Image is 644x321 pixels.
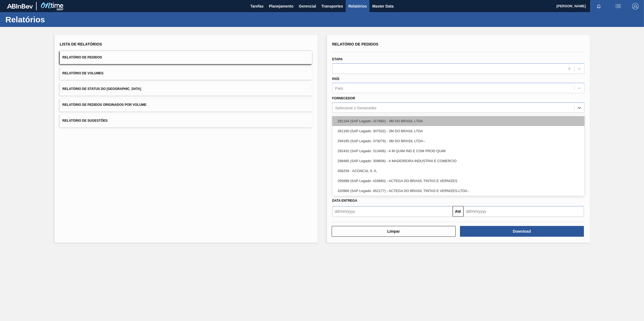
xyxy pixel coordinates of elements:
div: Selecione o fornecedor [335,106,377,110]
span: Lista de Relatórios [60,42,102,46]
button: Relatório de Pedidos [60,51,312,64]
span: Relatório de Pedidos [332,42,379,46]
div: 295898 (SAP Legado: 416860) - ACTEGA DO BRASIL TINTAS E VERNIZES [332,176,584,186]
div: 356259 - ACONCAL S. A. [332,166,584,176]
div: 281164 (SAP Legado: 317682) - 3M DO BRASIL LTDA [332,116,584,126]
div: 292432 (SAP Legado: 313406) - A M QUIM IND E COM PROD QUIM [332,146,584,156]
div: País [335,86,343,90]
label: País [332,77,340,81]
button: Notificações [590,2,607,10]
span: Data entrega [332,199,357,203]
div: 281160 (SAP Legado: 307532) - 3M DO BRASIL LTDA [332,126,584,136]
button: Limpar [332,226,456,237]
input: dd/mm/yyyy [463,206,584,217]
input: dd/mm/yyyy [332,206,453,217]
span: Relatório de Pedidos [63,55,102,59]
div: 320966 (SAP Legado: 452177) - ACTEGA DO BRASIL TINTAS E VERNIZES-LTDA.- [332,186,584,196]
label: Etapa [332,57,343,61]
button: Download [460,226,584,237]
img: TNhmsLtSVTkK8tSr43FrP2fwEKptu5GPRR3wAAAABJRU5ErkJggg== [7,4,33,9]
div: 294195 (SAP Legado: 373079) - 3M DO BRASIL LTDA-- [332,136,584,146]
span: Transportes [321,3,343,9]
button: Relatório de Status do [GEOGRAPHIC_DATA] [60,82,312,96]
h1: Relatórios [5,16,101,23]
span: Relatório de Status do [GEOGRAPHIC_DATA] [63,87,141,91]
span: Relatório de Pedidos Originados por Volume [63,103,147,107]
div: 298485 (SAP Legado: 309606) - A MADEIREIRA INDUSTRIA E COMERCIO [332,156,584,166]
span: Relatório de Volumes [63,71,103,75]
button: Relatório de Pedidos Originados por Volume [60,98,312,111]
span: Relatórios [348,3,367,9]
span: Tarefas [250,3,264,9]
img: Logout [632,3,639,9]
button: Relatório de Sugestões [60,114,312,127]
label: Fornecedor [332,96,355,100]
span: Master Data [372,3,393,9]
span: Gerencial [299,3,316,9]
span: Planejamento [269,3,293,9]
span: Relatório de Sugestões [63,119,108,123]
button: Até [453,206,463,217]
button: Relatório de Volumes [60,67,312,80]
img: userActions [615,3,621,9]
